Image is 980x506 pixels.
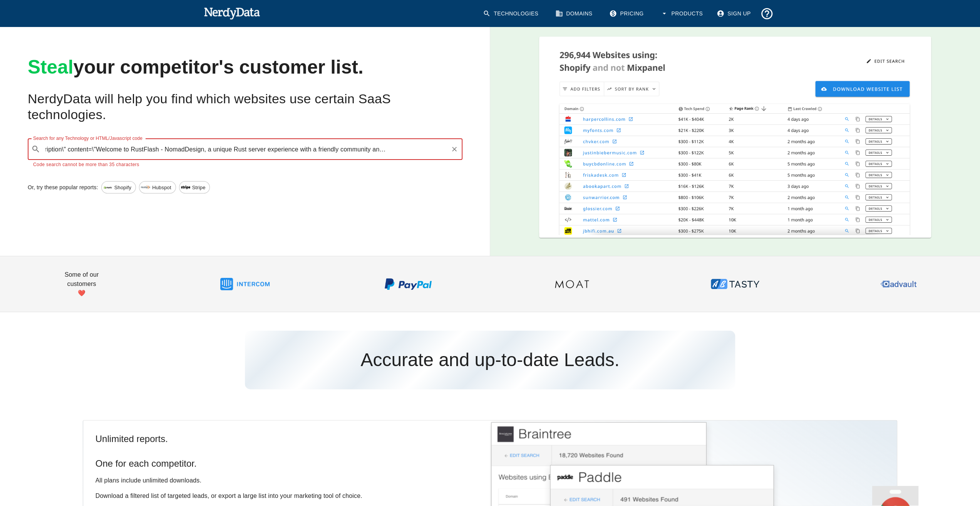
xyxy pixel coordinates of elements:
h2: NerdyData will help you find which websites use certain SaaS technologies. [28,91,462,123]
button: Support and Documentation [757,4,777,24]
p: Download a filtered list of targeted leads, or export a large list into your marketing tool of ch... [95,491,478,501]
img: Intercom [220,259,270,309]
img: A screenshot of a report showing the total number of websites using Shopify [539,37,931,235]
button: Clear [449,144,460,155]
h3: Accurate and up-to-date Leads. [245,331,735,389]
img: NerdyData.com [204,5,260,21]
span: Shopify [110,184,136,192]
a: Domains [551,4,598,24]
img: ABTasty [710,259,760,309]
button: Products [656,4,709,24]
span: Steal [28,56,74,78]
img: PayPal [384,259,433,309]
h5: Unlimited reports. One for each competitor. [95,433,478,470]
p: Code search cannot be more than 35 characters [33,161,457,169]
img: Advault [874,259,923,309]
a: Hubspot [139,181,176,193]
a: Technologies [478,4,544,24]
p: Or, try these popular reports: [28,183,98,191]
h1: your competitor's customer list. [28,56,462,79]
span: Hubspot [148,184,175,192]
a: Pricing [605,4,650,24]
p: All plans include unlimited downloads. [95,476,478,485]
img: Moat [547,259,596,309]
span: Stripe [188,184,210,192]
a: Sign Up [712,4,757,24]
label: Search for any Technology or HTML/Javascript code [33,135,142,141]
a: Shopify [101,181,136,193]
a: Stripe [179,181,210,193]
